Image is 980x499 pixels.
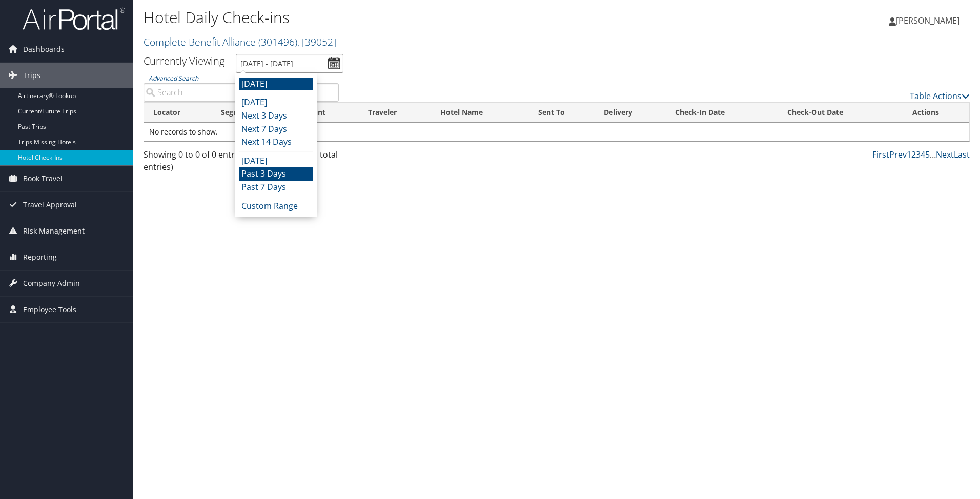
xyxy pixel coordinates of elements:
th: Segment: activate to sort column ascending [212,103,287,123]
th: Delivery: activate to sort column ascending [595,103,666,123]
li: Past 7 Days [239,181,313,194]
li: Past 3 Days [239,167,313,181]
th: Actions [903,103,969,123]
th: Sent To: activate to sort column ascending [529,103,595,123]
a: 3 [916,149,921,160]
a: 5 [925,149,930,160]
span: Dashboards [23,36,65,62]
a: First [872,149,889,160]
span: , [ 39052 ] [297,35,336,49]
h3: Currently Viewing [144,54,224,68]
a: Last [954,149,970,160]
input: Advanced Search [144,83,339,102]
th: Check-In Date: activate to sort column ascending [666,103,778,123]
th: Hotel Name: activate to sort column ascending [431,103,529,123]
span: … [930,149,936,160]
li: [DATE] [239,96,313,109]
a: Complete Benefit Alliance [144,35,336,49]
span: Reporting [23,244,57,270]
a: Table Actions [910,90,970,102]
input: [DATE] - [DATE] [236,54,343,73]
span: Employee Tools [23,297,76,322]
li: [DATE] [239,78,313,91]
li: [DATE] [239,155,313,168]
span: Risk Management [23,218,85,244]
th: Check-Out Date: activate to sort column ascending [778,103,903,123]
span: Trips [23,63,40,88]
a: Next [936,149,954,160]
span: ( 301496 ) [258,35,297,49]
a: Prev [889,149,907,160]
h1: Hotel Daily Check-ins [144,7,695,28]
li: Custom Range [239,200,313,213]
th: Locator: activate to sort column ascending [144,103,212,123]
li: Next 7 Days [239,123,313,136]
a: 4 [921,149,925,160]
th: Traveler: activate to sort column ascending [359,103,431,123]
div: Showing 0 to 0 of 0 entries (filtered from NaN total entries) [144,148,339,178]
th: Account: activate to sort column ascending [287,103,359,123]
span: Book Travel [23,166,63,191]
a: [PERSON_NAME] [889,5,970,36]
li: Next 14 Days [239,136,313,149]
a: 2 [911,149,916,160]
li: Next 3 Days [239,109,313,123]
span: [PERSON_NAME] [896,15,959,26]
span: Travel Approval [23,192,77,218]
td: No records to show. [144,123,969,141]
span: Company Admin [23,271,80,296]
a: Advanced Search [149,74,198,83]
img: airportal-logo.png [23,7,125,31]
a: 1 [907,149,911,160]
